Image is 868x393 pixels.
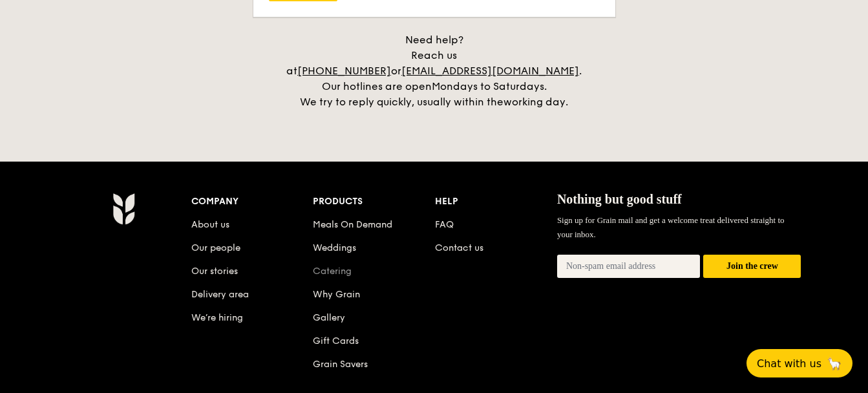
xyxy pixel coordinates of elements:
[557,192,682,206] span: Nothing but good stuff
[191,242,240,253] a: Our people
[435,242,483,253] a: Contact us
[313,266,352,277] a: Catering
[313,193,435,211] div: Products
[703,255,801,279] button: Join the crew
[191,193,313,211] div: Company
[313,242,356,253] a: Weddings
[757,357,821,370] span: Chat with us
[557,255,701,278] input: Non-spam email address
[827,356,842,371] span: 🦙
[313,335,359,346] a: Gift Cards
[557,215,785,239] span: Sign up for Grain mail and get a welcome treat delivered straight to your inbox.
[313,359,368,370] a: Grain Savers
[191,312,243,323] a: We’re hiring
[503,96,568,108] span: working day.
[313,289,360,300] a: Why Grain
[313,219,392,230] a: Meals On Demand
[401,65,579,77] a: [EMAIL_ADDRESS][DOMAIN_NAME]
[435,219,454,230] a: FAQ
[191,219,229,230] a: About us
[191,266,238,277] a: Our stories
[112,193,135,225] img: AYc88T3wAAAABJRU5ErkJggg==
[435,193,557,211] div: Help
[297,65,391,77] a: [PHONE_NUMBER]
[273,32,596,110] div: Need help? Reach us at or . Our hotlines are open We try to reply quickly, usually within the
[191,289,249,300] a: Delivery area
[746,349,852,377] button: Chat with us🦙
[313,312,345,323] a: Gallery
[432,80,547,92] span: Mondays to Saturdays.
